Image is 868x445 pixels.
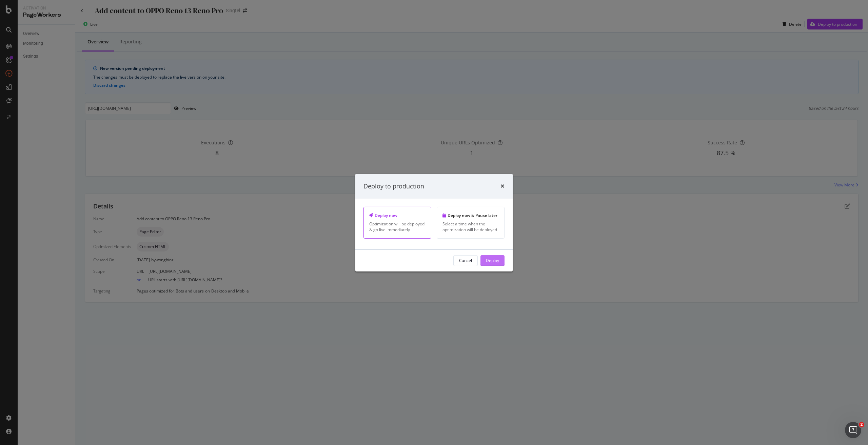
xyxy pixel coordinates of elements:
[442,221,499,232] div: Select a time when the optimization will be deployed
[355,174,513,271] div: modal
[369,213,426,218] div: Deploy now
[363,182,424,190] div: Deploy to production
[480,255,505,266] button: Deploy
[859,422,864,427] span: 2
[486,258,499,263] div: Deploy
[459,258,472,263] div: Cancel
[453,255,478,266] button: Cancel
[442,213,499,218] div: Deploy now & Pause later
[369,221,426,232] div: Optimization will be deployed & go live immediately
[500,182,505,190] div: times
[845,422,861,438] iframe: Intercom live chat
